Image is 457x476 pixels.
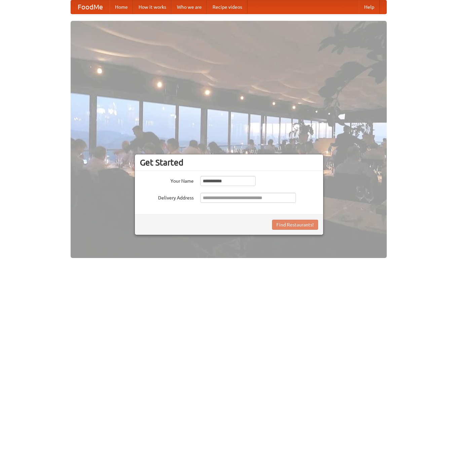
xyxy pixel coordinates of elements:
[133,0,172,14] a: How it works
[272,220,318,230] button: Find Restaurants!
[140,176,194,184] label: Your Name
[359,0,380,14] a: Help
[140,157,318,168] h3: Get Started
[207,0,247,14] a: Recipe videos
[172,0,207,14] a: Who we are
[71,0,110,14] a: FoodMe
[110,0,133,14] a: Home
[140,193,194,201] label: Delivery Address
